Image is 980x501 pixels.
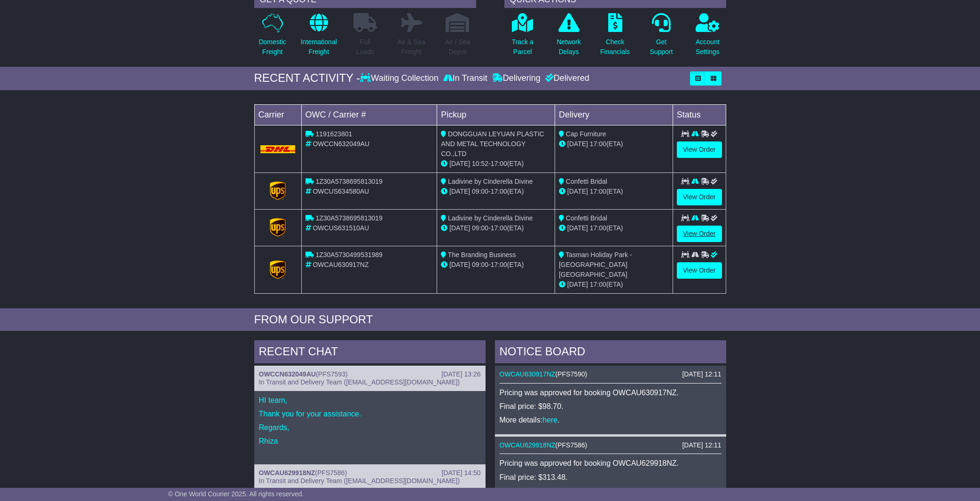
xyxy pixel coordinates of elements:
div: FROM OUR SUPPORT [254,313,726,327]
td: Delivery [555,104,673,125]
p: Check Financials [600,37,630,57]
span: 17:00 [491,261,507,268]
div: RECENT ACTIVITY - [254,71,361,85]
img: DHL.png [260,145,296,153]
div: (ETA) [559,187,669,196]
span: 1Z30A5738695813019 [315,178,382,185]
span: [DATE] [449,261,470,268]
div: [DATE] 14:50 [441,469,480,477]
p: Account Settings [696,37,720,57]
div: In Transit [441,73,490,84]
p: HI team, [259,396,481,405]
p: Thank you for your assistance. [259,409,481,418]
a: OWCCN632049AU [259,370,316,378]
a: GetSupport [649,13,673,62]
img: GetCarrierServiceLogo [270,181,286,200]
span: 17:00 [590,140,606,148]
div: - (ETA) [441,223,551,233]
span: [DATE] [567,281,588,288]
span: PFS7586 [317,469,345,477]
p: Pricing was approved for booking OWCAU630917NZ. [500,388,721,397]
a: View Order [677,226,722,242]
span: [DATE] [567,140,588,148]
span: 17:00 [590,188,606,195]
span: PFS7586 [557,441,585,449]
div: (ETA) [559,139,669,149]
div: RECENT CHAT [254,340,486,366]
div: Delivered [543,73,589,84]
span: 1Z30A5730499531989 [315,251,382,258]
p: More details: . [500,486,721,495]
p: Final price: $313.48. [500,473,721,482]
span: 17:00 [491,224,507,232]
div: ( ) [259,469,481,477]
a: OWCAU629918NZ [259,469,315,477]
p: Get Support [650,37,673,57]
td: Carrier [254,104,301,125]
div: ( ) [500,370,721,378]
span: OWCUS634580AU [313,188,369,195]
span: Tasman Holiday Park - [GEOGRAPHIC_DATA] [GEOGRAPHIC_DATA] [559,251,632,278]
span: [DATE] [567,224,588,232]
a: NetworkDelays [556,13,581,62]
div: Waiting Collection [360,73,440,84]
div: (ETA) [559,223,669,233]
a: here [542,487,557,495]
a: CheckFinancials [600,13,630,62]
div: (ETA) [559,280,669,290]
p: Air & Sea Freight [398,37,425,57]
p: Full Loads [353,37,377,57]
a: Track aParcel [511,13,534,62]
p: Pricing was approved for booking OWCAU629918NZ. [500,459,721,468]
div: ( ) [259,370,481,378]
a: View Order [677,141,722,158]
p: Domestic Freight [259,37,286,57]
span: [DATE] [449,224,470,232]
a: OWCAU629918NZ [500,441,556,449]
img: GetCarrierServiceLogo [270,260,286,279]
span: DONGGUAN LEYUAN PLASTIC AND METAL TECHNOLOGY CO.,LTD [441,130,544,157]
p: Network Delays [557,37,580,57]
div: NOTICE BOARD [495,340,726,366]
span: 17:00 [491,188,507,195]
div: - (ETA) [441,159,551,169]
a: here [542,416,557,424]
span: 17:00 [590,224,606,232]
span: In Transit and Delivery Team ([EMAIL_ADDRESS][DOMAIN_NAME]) [259,477,460,485]
span: 1191623801 [315,130,352,138]
td: OWC / Carrier # [301,104,437,125]
span: PFS7593 [318,370,345,378]
p: Regards, [259,423,481,432]
span: [DATE] [449,188,470,195]
a: OWCAU630917NZ [500,370,556,378]
div: [DATE] 12:11 [682,370,721,378]
span: The Branding Business [448,251,516,258]
a: AccountSettings [695,13,720,62]
span: In Transit and Delivery Team ([EMAIL_ADDRESS][DOMAIN_NAME]) [259,378,460,386]
span: OWCAU630917NZ [313,261,368,268]
a: DomesticFreight [258,13,286,62]
p: Track a Parcel [512,37,533,57]
span: Confetti Bridal [566,178,607,185]
span: [DATE] [449,160,470,167]
span: PFS7590 [557,370,585,378]
span: 09:00 [472,261,488,268]
img: GetCarrierServiceLogo [270,218,286,237]
div: - (ETA) [441,187,551,196]
span: 09:00 [472,224,488,232]
a: View Order [677,189,722,205]
span: OWCUS631510AU [313,224,369,232]
span: Ladivine by Cinderella Divine [448,178,533,185]
td: Pickup [437,104,555,125]
span: Ladivine by Cinderella Divine [448,214,533,222]
span: 10:52 [472,160,488,167]
div: - (ETA) [441,260,551,270]
p: Air / Sea Depot [445,37,470,57]
div: [DATE] 13:26 [441,370,480,378]
a: InternationalFreight [300,13,337,62]
span: © One World Courier 2025. All rights reserved. [168,490,304,498]
p: Rhiza [259,437,481,446]
p: More details: . [500,415,721,424]
span: 09:00 [472,188,488,195]
span: Cap Furniture [566,130,606,138]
